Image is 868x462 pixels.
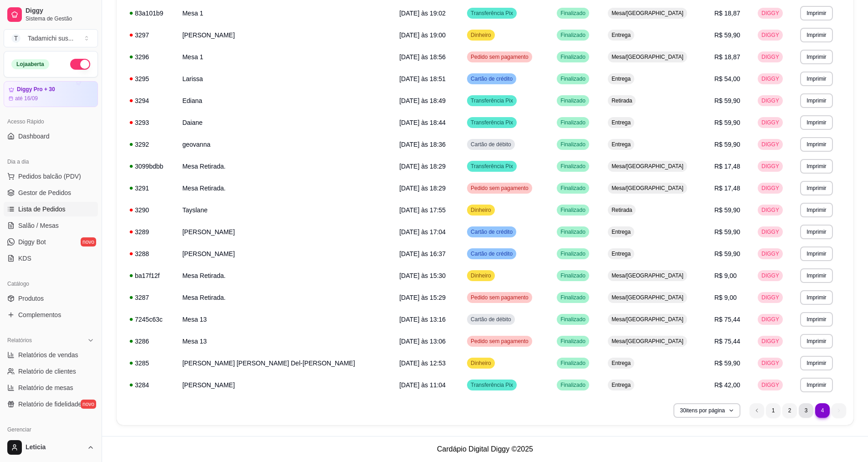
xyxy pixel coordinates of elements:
td: [PERSON_NAME] [177,221,394,243]
span: R$ 59,90 [714,228,740,236]
span: DIGGY [760,119,781,126]
span: KDS [18,254,31,263]
span: DIGGY [760,228,781,236]
span: Finalizado [559,141,587,148]
div: 3293 [129,118,171,127]
div: 3289 [129,227,171,236]
span: Pedido sem pagamento [469,53,530,61]
span: Pedido sem pagamento [469,338,530,345]
button: Imprimir [800,115,832,130]
span: Mesa/[GEOGRAPHIC_DATA] [610,294,685,301]
span: Mesa/[GEOGRAPHIC_DATA] [610,316,685,323]
button: Imprimir [800,334,832,349]
td: Mesa Retirada. [177,177,394,199]
span: R$ 59,90 [714,119,740,126]
span: DIGGY [760,163,781,170]
td: [PERSON_NAME] [PERSON_NAME] Del-[PERSON_NAME] [177,352,394,374]
span: Finalizado [559,31,587,39]
div: 3099bdbb [129,162,171,171]
a: Gestor de Pedidos [4,185,98,200]
span: Mesa/[GEOGRAPHIC_DATA] [610,10,685,17]
button: 30itens por página [673,403,740,418]
a: Salão / Mesas [4,218,98,233]
span: R$ 18,87 [714,10,740,17]
td: Mesa 13 [177,330,394,352]
button: Imprimir [800,225,832,239]
div: ba17f12f [129,271,171,280]
span: [DATE] às 12:53 [399,359,446,367]
button: Imprimir [800,137,832,152]
span: Dinheiro [469,359,493,367]
td: Mesa 1 [177,46,394,68]
span: Cartão de crédito [469,228,514,236]
span: DIGGY [760,294,781,301]
span: DIGGY [760,316,781,323]
li: pagination item 4 active [815,403,830,418]
span: DIGGY [760,75,781,82]
button: Alterar Status [70,59,90,70]
button: Imprimir [800,159,832,174]
span: Pedido sem pagamento [469,294,530,301]
td: Mesa Retirada. [177,265,394,287]
span: Cartão de crédito [469,75,514,82]
div: 3291 [129,184,171,193]
a: Lista de Pedidos [4,202,98,216]
span: [DATE] às 18:49 [399,97,446,104]
span: R$ 59,90 [714,250,740,257]
span: R$ 59,90 [714,206,740,214]
td: Daiane [177,112,394,133]
a: KDS [4,251,98,266]
span: Retirada [610,97,634,104]
button: Imprimir [800,290,832,305]
div: Catálogo [4,277,98,291]
td: Tayslane [177,199,394,221]
article: Diggy Pro + 30 [17,86,55,93]
div: 7245c63c [129,315,171,324]
td: [PERSON_NAME] [177,24,394,46]
button: Imprimir [800,356,832,370]
span: Finalizado [559,10,587,17]
span: DIGGY [760,53,781,61]
button: Imprimir [800,6,832,21]
span: Finalizado [559,206,587,214]
span: DIGGY [760,272,781,279]
div: 3297 [129,31,171,40]
span: [DATE] às 18:29 [399,185,446,192]
span: R$ 18,87 [714,53,740,61]
span: Finalizado [559,75,587,82]
div: 3288 [129,249,171,258]
li: pagination item 1 [766,403,781,418]
button: Imprimir [800,93,832,108]
a: DiggySistema de Gestão [4,4,98,26]
div: 3292 [129,140,171,149]
span: Pedido sem pagamento [469,185,530,192]
span: Transferência Pix [469,97,515,104]
span: R$ 9,00 [714,272,737,279]
span: Diggy [26,7,94,15]
td: Larissa [177,68,394,90]
td: geovanna [177,133,394,155]
div: Loja aberta [11,59,49,69]
span: [DATE] às 18:29 [399,163,446,170]
span: Entrega [610,141,632,148]
span: Cartão de débito [469,141,513,148]
span: Finalizado [559,272,587,279]
div: 3286 [129,337,171,346]
div: 3296 [129,52,171,62]
td: Mesa Retirada. [177,287,394,308]
a: Diggy Botnovo [4,235,98,249]
span: Diggy Bot [18,237,46,246]
button: Imprimir [800,246,832,261]
footer: Cardápio Digital Diggy © 2025 [102,436,868,462]
span: Pedidos balcão (PDV) [18,172,81,181]
span: [DATE] às 18:56 [399,53,446,61]
span: Entrega [610,75,632,82]
span: R$ 59,90 [714,97,740,104]
button: Select a team [4,29,98,47]
span: [DATE] às 16:37 [399,250,446,257]
li: previous page button [750,403,764,418]
button: Imprimir [800,72,832,86]
span: DIGGY [760,206,781,214]
span: [DATE] às 19:02 [399,10,446,17]
span: Relatório de mesas [18,383,73,392]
